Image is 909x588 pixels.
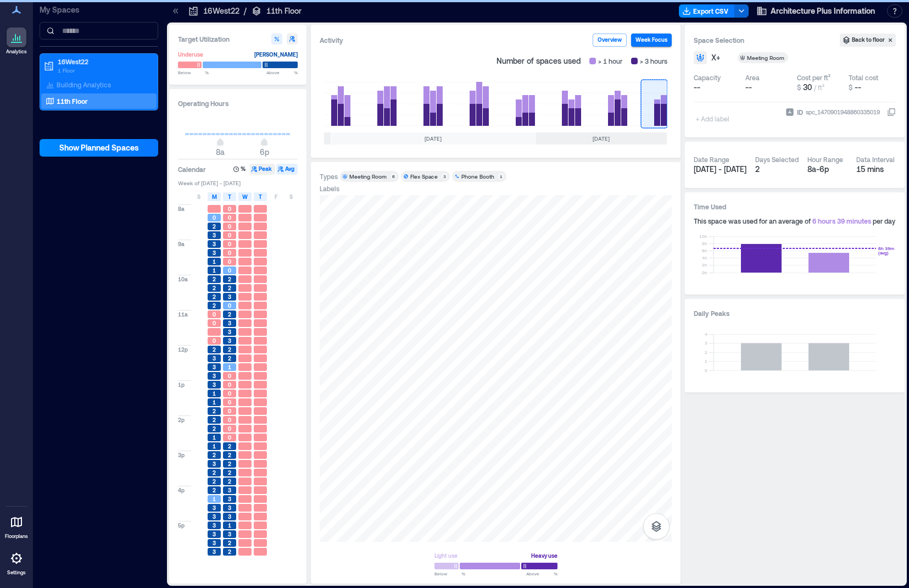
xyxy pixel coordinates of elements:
span: 2 [213,407,216,415]
span: 3 [213,363,216,371]
span: Above % [266,69,298,76]
span: 2 [213,275,216,283]
span: 3 [213,513,216,520]
span: 3 [213,372,216,380]
span: 0 [213,214,216,221]
span: 1 [213,442,216,450]
span: 4p [178,486,185,494]
button: Architecture Plus Information [753,2,878,20]
tspan: 6h [702,248,707,253]
span: $ [797,84,801,91]
span: 3 [213,530,216,538]
span: 2 [228,310,231,318]
tspan: 4h [702,255,707,260]
button: Show Planned Spaces [40,139,158,157]
span: 2 [228,451,231,459]
span: ID [797,107,803,118]
div: Total cost [849,73,878,82]
span: 9a [178,240,185,248]
span: + Add label [694,111,734,126]
span: T [228,192,231,201]
div: 8a - 6p [807,164,847,175]
button: Export CSV [679,4,735,18]
span: 3 [213,522,216,529]
div: Labels [320,184,339,193]
div: Types [320,172,338,181]
span: 2 [228,460,231,468]
span: 2 [213,478,216,485]
span: 0 [228,240,231,248]
div: Cost per ft² [797,73,830,82]
span: 0 [228,249,231,257]
span: 0 [228,205,231,213]
span: 3 [213,548,216,556]
div: Days Selected [755,155,799,164]
span: 2 [213,223,216,230]
span: 1 [228,522,231,529]
span: 3 [228,293,231,301]
span: Below % [434,570,465,577]
p: Settings [7,569,26,576]
span: 0 [228,425,231,432]
span: 2 [213,451,216,459]
span: 0 [228,407,231,415]
span: 3 [228,328,231,336]
div: Light use [434,550,458,561]
div: Underuse [178,49,203,60]
span: 2 [228,469,231,476]
tspan: 1 [705,358,707,364]
span: 3 [213,249,216,257]
span: 2 [228,346,231,353]
span: 1 [213,267,216,274]
span: 3p [178,451,185,459]
button: % [232,164,249,175]
span: 2 [213,425,216,432]
div: Activity [320,35,343,46]
span: Architecture Plus Information [771,5,875,16]
span: 0 [213,319,216,327]
p: 1 Floor [58,66,150,75]
span: -- [694,82,700,93]
span: 3 [228,319,231,327]
span: > 1 hour [598,56,622,66]
p: 16West22 [203,5,239,16]
span: 1 [213,390,216,397]
tspan: 3 [705,340,707,346]
span: 0 [228,416,231,424]
span: T [259,192,262,201]
div: Meeting Room [349,173,387,180]
div: [DATE] [536,132,667,145]
button: -- [694,82,741,93]
div: 6 [390,173,397,180]
span: 8a [216,147,225,157]
span: 3 [213,539,216,547]
p: Floorplans [5,533,28,540]
span: 10a [178,275,188,283]
div: Area [745,73,760,82]
h3: Operating Hours [178,98,298,109]
span: 2 [213,486,216,494]
p: Building Analytics [57,80,111,89]
span: 0 [228,258,231,265]
span: 2 [213,416,216,424]
div: 15 mins [856,164,896,175]
tspan: 0h [702,270,707,275]
tspan: 2 [705,350,707,355]
span: 3 [228,495,231,503]
h3: Space Selection [694,35,840,46]
div: This space was used for an average of per day [694,217,896,225]
span: 2 [228,539,231,547]
button: Back to floor [840,34,896,47]
span: > 3 hours [640,56,667,66]
span: 0 [228,302,231,309]
span: 0 [213,337,216,345]
span: 2 [228,275,231,283]
span: 1 [213,398,216,406]
a: Floorplans [2,509,31,543]
span: 6 hours 39 minutes [812,217,871,225]
div: Flex Space [410,173,438,180]
span: 3 [213,381,216,389]
span: 3 [228,513,231,520]
tspan: 10h [699,234,707,239]
div: [DATE] [331,132,535,145]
